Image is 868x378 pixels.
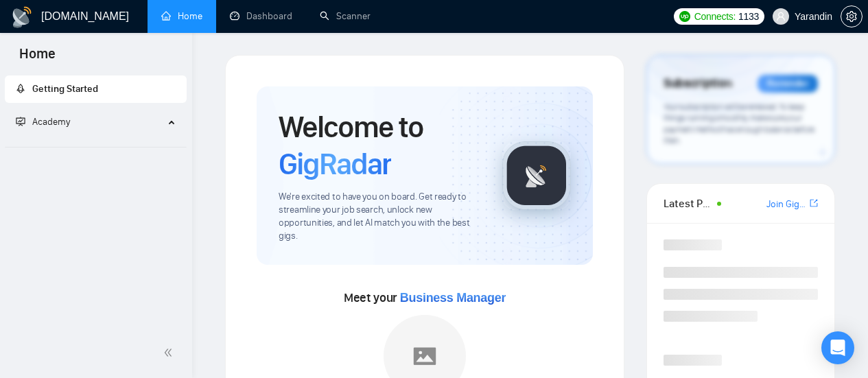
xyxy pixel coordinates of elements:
span: fund-projection-screen [16,117,25,126]
a: homeHome [161,10,202,22]
span: Latest Posts from the GigRadar Community [664,195,713,212]
a: dashboardDashboard [230,10,292,22]
a: searchScanner [320,10,371,22]
span: export [810,198,818,209]
span: We're excited to have you on board. Get ready to streamline your job search, unlock new opportuni... [279,191,480,243]
span: rocket [16,84,25,93]
span: double-left [163,346,177,359]
img: logo [11,6,33,28]
span: Subscription [664,72,731,95]
span: Meet your [344,290,506,305]
span: Academy [32,116,70,128]
span: setting [841,11,862,22]
div: Reminder [758,75,818,93]
span: GigRadar [279,145,391,182]
span: Business Manager [400,291,506,305]
li: Academy Homepage [5,141,187,150]
img: gigradar-logo.png [502,141,571,210]
span: Home [8,44,67,73]
a: setting [841,11,863,22]
a: export [810,197,818,210]
span: 1133 [738,9,759,24]
span: Academy [16,116,70,128]
li: Getting Started [5,75,187,103]
span: Your subscription will be renewed. To keep things running smoothly, make sure your payment method... [664,102,814,146]
button: setting [841,5,863,27]
div: Open Intercom Messenger [821,331,854,364]
h1: Welcome to [279,108,480,182]
span: user [776,12,786,21]
img: upwork-logo.png [679,11,690,22]
span: Getting Started [32,83,98,95]
a: Join GigRadar Slack Community [766,197,807,212]
span: Connects: [694,9,736,24]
